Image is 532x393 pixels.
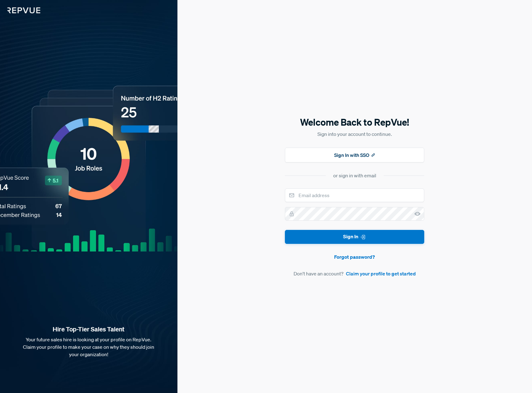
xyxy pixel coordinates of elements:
[333,172,376,179] div: or sign in with email
[285,188,424,202] input: Email address
[10,325,168,333] strong: Hire Top-Tier Sales Talent
[285,253,424,261] a: Forgot password?
[285,148,424,162] button: Sign In with SSO
[10,336,168,358] p: Your future sales hire is looking at your profile on RepVue. Claim your profile to make your case...
[285,230,424,244] button: Sign In
[285,116,424,129] h5: Welcome Back to RepVue!
[285,130,424,138] p: Sign into your account to continue.
[346,270,416,277] a: Claim your profile to get started
[285,270,424,277] article: Don't have an account?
